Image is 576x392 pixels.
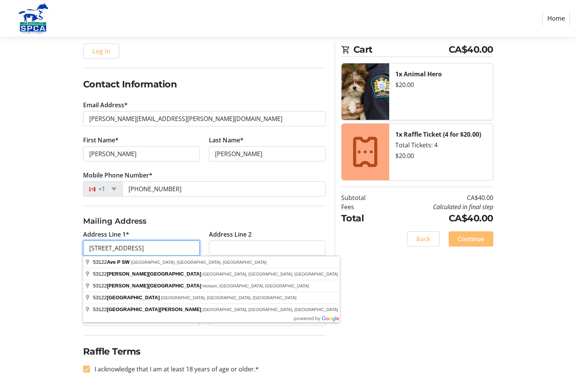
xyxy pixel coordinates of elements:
[122,181,326,197] input: (506) 234-5678
[93,259,131,265] span: 53122
[107,259,130,265] span: Ave P SW
[83,77,326,91] h2: Contact Information
[83,230,129,239] label: Address Line 1*
[83,171,152,180] label: Mobile Phone Number*
[407,231,440,247] button: Back
[93,307,202,312] span: 53122
[341,211,385,225] td: Total
[209,230,252,239] label: Address Line 2
[395,70,442,78] strong: 1x Animal Hero
[93,271,202,277] span: 53122
[6,3,60,34] img: Alberta SPCA's Logo
[395,140,487,150] div: Total Tickets: 4
[395,80,487,89] div: $20.00
[161,295,297,300] span: [GEOGRAPHIC_DATA], [GEOGRAPHIC_DATA], [GEOGRAPHIC_DATA]
[107,307,201,312] span: [GEOGRAPHIC_DATA][PERSON_NAME]
[342,63,389,120] img: Animal Hero
[385,202,493,211] td: Calculated in final step
[90,365,259,374] label: I acknowledge that I am at least 18 years of age or older.*
[416,234,430,244] span: Back
[131,260,266,265] span: [GEOGRAPHIC_DATA], [GEOGRAPHIC_DATA], [GEOGRAPHIC_DATA]
[107,295,160,300] span: [GEOGRAPHIC_DATA]
[107,283,201,289] span: [PERSON_NAME][GEOGRAPHIC_DATA]
[83,136,119,145] label: First Name*
[202,272,338,276] span: [GEOGRAPHIC_DATA], [GEOGRAPHIC_DATA], [GEOGRAPHIC_DATA]
[385,211,493,225] td: CA$40.00
[93,295,161,300] span: 53122
[209,136,244,145] label: Last Name*
[83,215,326,227] h3: Mailing Address
[458,234,484,244] span: Continue
[107,271,201,277] span: [PERSON_NAME][GEOGRAPHIC_DATA]
[353,43,449,56] span: Cart
[449,231,493,247] button: Continue
[83,100,128,110] label: Email Address*
[341,202,385,211] td: Fees
[542,11,570,26] a: Home
[83,44,119,59] button: Log In
[449,43,493,56] span: CA$40.00
[395,151,487,160] div: $20.00
[395,130,481,139] strong: 1x Raffle Ticket (4 for $20.00)
[202,307,338,312] span: [GEOGRAPHIC_DATA], [GEOGRAPHIC_DATA], [GEOGRAPHIC_DATA]
[83,345,326,358] h2: Raffle Terms
[83,240,200,256] input: Address
[93,283,202,289] span: 53122
[385,193,493,202] td: CA$40.00
[341,193,385,202] td: Subtotal
[92,47,110,56] span: Log In
[202,284,309,288] span: Horison, [GEOGRAPHIC_DATA], [GEOGRAPHIC_DATA]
